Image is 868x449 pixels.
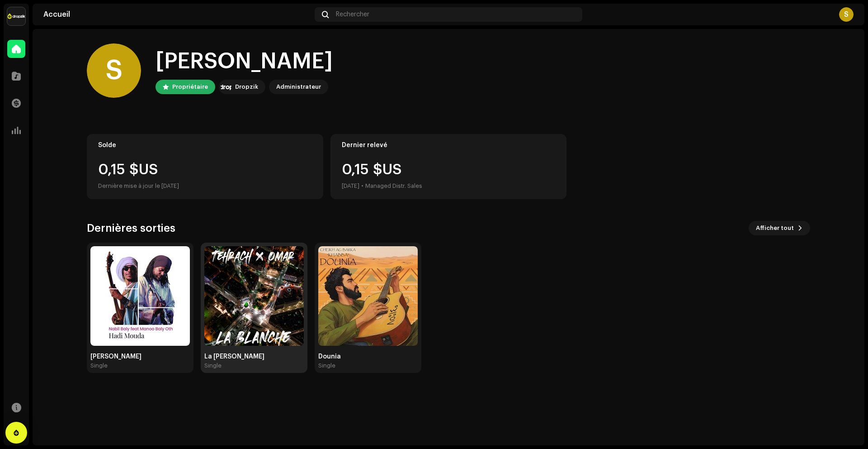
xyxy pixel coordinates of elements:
div: Dernier relevé [342,142,556,149]
div: Solde [98,142,312,149]
img: 40485dcf-2ed5-4c3f-a775-ad9e04fedea9 [204,246,304,346]
img: 6b198820-6d9f-4d8e-bd7e-78ab9e57ca24 [7,7,25,25]
div: Dropzik [235,81,258,92]
div: Open Intercom Messenger [5,422,27,444]
div: Single [90,362,108,369]
div: • [361,181,363,191]
img: 30673f0d-b6b9-46a8-b642-eb43b225324f [318,246,418,346]
div: Dernière mise à jour le [DATE] [98,181,312,191]
div: Single [318,362,335,369]
div: La [PERSON_NAME] [204,353,304,360]
div: Single [204,362,222,369]
div: Managed Distr. Sales [365,181,422,191]
div: [PERSON_NAME] [156,47,333,76]
re-o-card-value: Dernier relevé [330,134,567,199]
div: S [839,7,854,22]
div: Propriétaire [172,81,208,92]
button: Afficher tout [749,221,810,235]
span: Rechercher [336,11,369,18]
img: 6b198820-6d9f-4d8e-bd7e-78ab9e57ca24 [221,81,231,92]
img: 43cbac73-a35a-4864-893d-48437d4f2e13 [90,246,190,346]
div: Dounia [318,353,418,360]
re-o-card-value: Solde [87,134,323,199]
span: Afficher tout [756,219,794,237]
div: S [87,43,141,98]
div: Accueil [43,11,311,18]
div: [PERSON_NAME] [90,353,190,360]
h3: Dernières sorties [87,221,175,235]
div: Administrateur [276,81,321,92]
div: [DATE] [342,181,359,191]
